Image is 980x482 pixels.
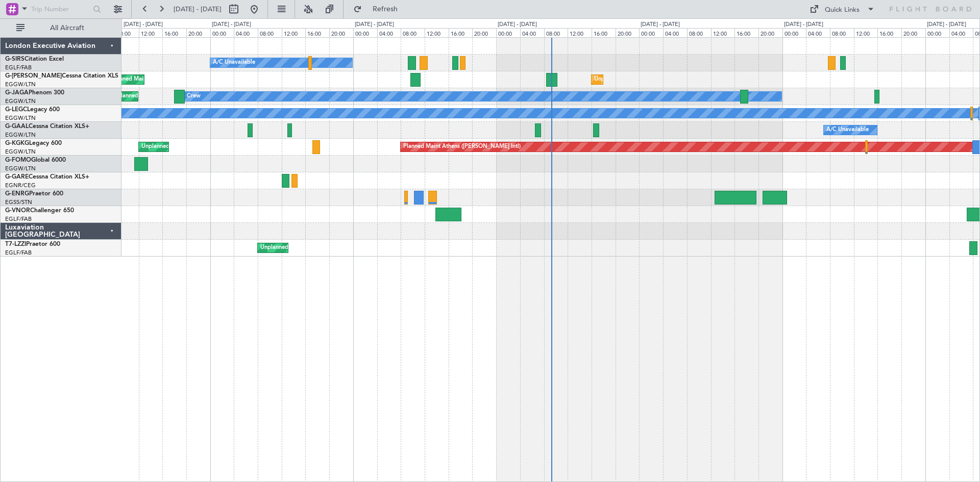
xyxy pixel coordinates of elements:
[616,28,640,37] div: 20:00
[5,140,29,146] span: G-KGKG
[5,56,24,62] span: G-SIRS
[496,28,520,37] div: 00:00
[260,240,428,256] div: Unplanned Maint [GEOGRAPHIC_DATA] ([GEOGRAPHIC_DATA])
[5,56,64,62] a: G-SIRSCitation Excel
[5,140,62,146] a: G-KGKGLegacy 600
[449,28,473,37] div: 16:00
[592,28,616,37] div: 16:00
[639,28,663,37] div: 00:00
[5,107,60,113] a: G-LEGCLegacy 600
[830,28,854,37] div: 08:00
[5,191,63,197] a: G-ENRGPraetor 600
[258,28,282,37] div: 08:00
[364,6,407,13] span: Refresh
[115,28,139,37] div: 08:00
[927,20,966,29] div: [DATE] - [DATE]
[31,2,90,17] input: Trip Number
[5,208,30,214] span: G-VNOR
[854,28,878,37] div: 12:00
[5,73,62,79] span: G-[PERSON_NAME]
[5,107,27,113] span: G-LEGC
[349,1,410,17] button: Refresh
[5,123,29,130] span: G-GAAL
[804,1,880,17] button: Quick Links
[139,28,163,37] div: 12:00
[784,20,823,29] div: [DATE] - [DATE]
[355,20,394,29] div: [DATE] - [DATE]
[5,165,36,172] a: EGGW/LTN
[210,28,234,37] div: 00:00
[5,114,36,122] a: EGGW/LTN
[5,131,36,139] a: EGGW/LTN
[174,5,222,14] span: [DATE] - [DATE]
[282,28,306,37] div: 12:00
[213,55,255,70] div: A/C Unavailable
[425,28,449,37] div: 12:00
[472,28,496,37] div: 20:00
[141,139,270,155] div: Unplanned Maint [GEOGRAPHIC_DATA] (Ataturk)
[5,241,26,247] span: T7-LZZI
[758,28,782,37] div: 20:00
[825,5,860,15] div: Quick Links
[877,28,901,37] div: 16:00
[5,174,29,180] span: G-GARE
[212,20,251,29] div: [DATE] - [DATE]
[949,28,973,37] div: 04:00
[901,28,925,37] div: 20:00
[234,28,258,37] div: 04:00
[305,28,329,37] div: 16:00
[711,28,735,37] div: 12:00
[5,191,29,197] span: G-ENRG
[5,157,31,163] span: G-FOMO
[5,174,89,180] a: G-GARECessna Citation XLS+
[594,72,762,87] div: Unplanned Maint [GEOGRAPHIC_DATA] ([GEOGRAPHIC_DATA])
[5,64,32,71] a: EGLF/FAB
[124,20,163,29] div: [DATE] - [DATE]
[5,148,36,156] a: EGGW/LTN
[663,28,687,37] div: 04:00
[806,28,830,37] div: 04:00
[353,28,377,37] div: 00:00
[5,182,36,189] a: EGNR/CEG
[377,28,401,37] div: 04:00
[5,90,64,96] a: G-JAGAPhenom 300
[162,28,186,37] div: 16:00
[5,73,118,79] a: G-[PERSON_NAME]Cessna Citation XLS
[186,28,210,37] div: 20:00
[329,28,353,37] div: 20:00
[5,208,74,214] a: G-VNORChallenger 650
[11,20,111,36] button: All Aircraft
[5,157,66,163] a: G-FOMOGlobal 6000
[5,215,32,223] a: EGLF/FAB
[782,28,806,37] div: 00:00
[498,20,537,29] div: [DATE] - [DATE]
[5,97,36,105] a: EGGW/LTN
[401,28,425,37] div: 08:00
[734,28,758,37] div: 16:00
[5,249,32,257] a: EGLF/FAB
[520,28,544,37] div: 04:00
[27,24,108,32] span: All Aircraft
[5,90,29,96] span: G-JAGA
[403,139,521,155] div: Planned Maint Athens ([PERSON_NAME] Intl)
[5,198,32,206] a: EGSS/STN
[687,28,711,37] div: 08:00
[826,122,869,138] div: A/C Unavailable
[5,81,36,88] a: EGGW/LTN
[5,241,60,247] a: T7-LZZIPraetor 600
[177,89,201,104] div: No Crew
[5,123,89,130] a: G-GAALCessna Citation XLS+
[925,28,949,37] div: 00:00
[544,28,568,37] div: 08:00
[568,28,592,37] div: 12:00
[641,20,680,29] div: [DATE] - [DATE]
